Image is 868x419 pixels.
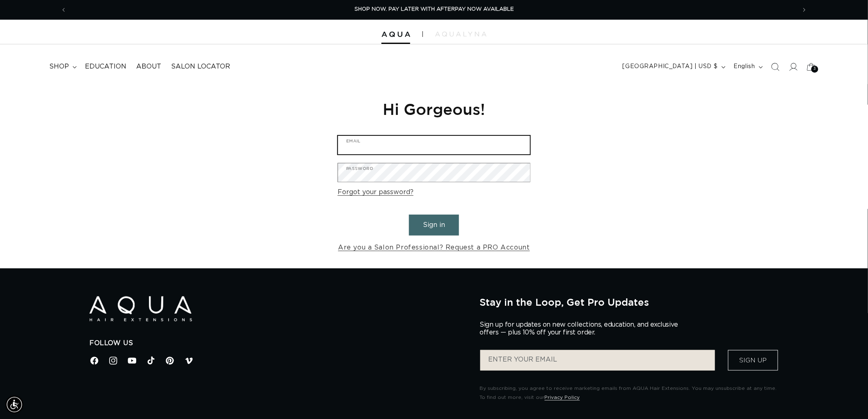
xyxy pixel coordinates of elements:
span: Salon Locator [171,62,230,71]
button: Next announcement [795,2,813,18]
span: About [136,62,161,71]
h2: Stay in the Loop, Get Pro Updates [480,296,779,308]
h2: Follow Us [89,339,468,348]
img: aqualyna.com [435,32,487,37]
img: Aqua Hair Extensions [89,296,192,321]
img: Aqua Hair Extensions [381,32,410,37]
button: Sign Up [728,350,778,371]
h1: Hi Gorgeous! [338,99,530,119]
div: Accessibility Menu [5,396,23,414]
a: Forgot your password? [338,186,413,198]
iframe: Chat Widget [760,330,868,419]
input: ENTER YOUR EMAIL [480,350,715,371]
span: English [734,62,755,71]
span: SHOP NOW. PAY LATER WITH AFTERPAY NOW AVAILABLE [355,7,514,12]
summary: Search [766,58,784,76]
a: About [131,57,166,76]
a: Salon Locator [166,57,235,76]
button: [GEOGRAPHIC_DATA] | USD $ [618,59,729,75]
span: Education [85,62,126,71]
summary: shop [44,57,80,76]
span: [GEOGRAPHIC_DATA] | USD $ [623,62,718,71]
button: English [729,59,766,75]
p: By subscribing, you agree to receive marketing emails from AQUA Hair Extensions. You may unsubscr... [480,384,779,402]
a: Are you a Salon Professional? Request a PRO Account [338,242,530,254]
a: Privacy Policy [545,395,580,400]
span: 3 [813,66,816,73]
span: shop [49,62,69,71]
p: Sign up for updates on new collections, education, and exclusive offers — plus 10% off your first... [480,321,685,337]
input: Email [338,136,530,154]
button: Previous announcement [55,2,73,18]
button: Sign in [409,215,459,236]
a: Education [80,57,131,76]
